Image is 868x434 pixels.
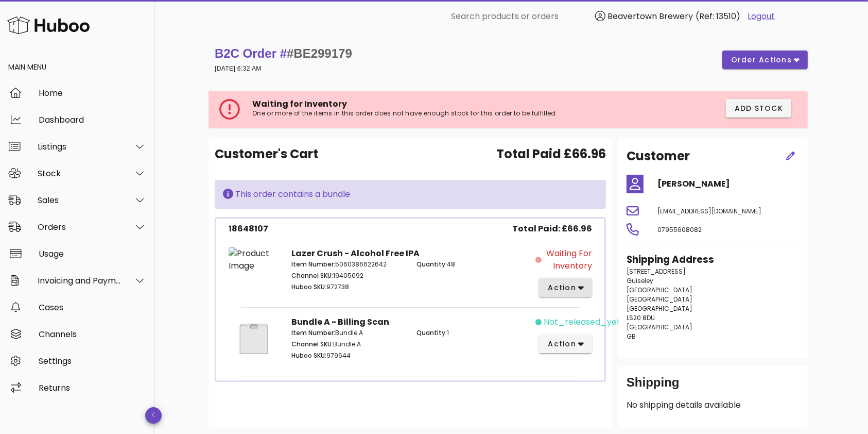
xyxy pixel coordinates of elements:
span: Customer's Cart [215,145,318,163]
div: Returns [39,383,146,393]
p: Bundle A [291,340,404,349]
div: Settings [39,356,146,366]
strong: B2C Order # [215,46,352,60]
p: 19405092 [291,271,404,280]
span: [EMAIL_ADDRESS][DOMAIN_NAME] [657,207,761,215]
span: Huboo SKU: [291,282,326,291]
span: Quantity: [416,328,447,337]
button: order actions [722,51,808,69]
div: Home [39,88,146,98]
span: [GEOGRAPHIC_DATA] [627,323,692,331]
span: Guiseley [627,276,653,285]
div: Sales [38,195,121,205]
span: Channel SKU: [291,340,333,348]
p: 5060386622642 [291,260,404,269]
span: Huboo SKU: [291,351,326,360]
span: action [547,339,576,349]
span: #BE299179 [287,46,352,60]
span: Waiting for Inventory [252,98,347,110]
span: GB [627,332,636,341]
img: Huboo Logo [7,14,90,36]
strong: Lazer Crush - Alcohol Free IPA [291,247,420,259]
span: Waiting for Inventory [544,247,592,272]
div: Stock [38,169,121,178]
span: Total Paid £66.96 [496,145,606,163]
div: Dashboard [39,115,146,125]
a: Logout [748,10,775,23]
h2: Customer [627,147,690,165]
span: (Ref: 13510) [696,10,741,22]
p: 972738 [291,282,404,292]
p: 48 [416,260,529,269]
img: Product Image [229,316,279,362]
span: [GEOGRAPHIC_DATA] [627,286,692,294]
div: Channels [39,329,146,339]
img: Product Image [229,247,279,272]
div: Invoicing and Payments [38,276,121,286]
div: Cases [39,303,146,312]
span: [GEOGRAPHIC_DATA] [627,304,692,313]
p: 1 [416,328,529,338]
button: action [539,335,592,353]
span: Quantity: [416,260,447,269]
span: Channel SKU: [291,271,333,280]
h4: [PERSON_NAME] [657,178,800,190]
div: Listings [38,142,121,152]
span: order actions [731,55,792,65]
p: Bundle A [291,328,404,338]
button: Add Stock [726,99,792,118]
h3: Shipping Address [627,253,800,267]
span: 07955608082 [657,225,702,234]
div: 18648107 [229,223,268,235]
div: Shipping [627,374,800,399]
small: [DATE] 6:32 AM [215,65,262,72]
div: Usage [39,249,146,259]
span: Total Paid: £66.96 [512,223,592,235]
span: Beavertown Brewery [608,10,693,22]
p: One or more of the items in this order does not have enough stock for this order to be fulfilled. [252,109,616,118]
strong: Bundle A - Billing Scan [291,316,389,328]
button: action [539,278,592,297]
span: Item Number: [291,260,335,269]
div: Orders [38,222,121,232]
span: [STREET_ADDRESS] [627,267,686,276]
p: No shipping details available [627,399,800,411]
span: not_released_yet [544,316,620,328]
span: action [547,282,576,293]
p: 979644 [291,351,404,360]
span: Item Number: [291,328,335,337]
span: [GEOGRAPHIC_DATA] [627,295,692,304]
div: This order contains a bundle [223,188,598,201]
span: LS20 8DU [627,313,655,322]
span: Add Stock [734,103,784,114]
